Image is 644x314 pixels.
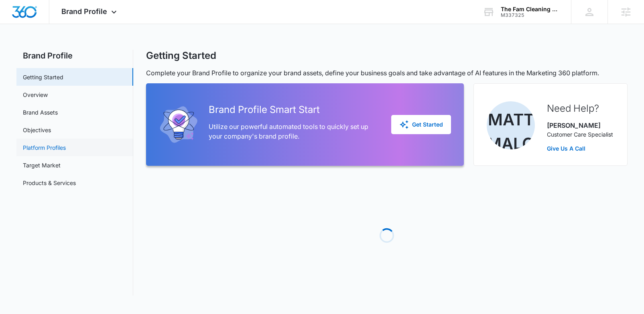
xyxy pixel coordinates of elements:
a: Platform Profiles [23,143,66,152]
a: Products & Services [23,179,76,187]
a: Overview [23,91,48,99]
a: Getting Started [23,73,63,81]
div: account name [501,6,559,12]
h2: Need Help? [547,101,613,116]
div: Get Started [399,120,443,129]
h2: Brand Profile [16,50,133,62]
div: account id [501,12,559,18]
a: Brand Assets [23,108,58,117]
span: Brand Profile [61,7,107,16]
p: Customer Care Specialist [547,130,613,139]
a: Objectives [23,126,51,134]
h1: Getting Started [146,50,216,62]
h2: Brand Profile Smart Start [209,103,378,117]
p: Complete your Brand Profile to organize your brand assets, define your business goals and take ad... [146,68,628,78]
button: Get Started [391,115,451,134]
a: Target Market [23,161,61,169]
a: Give Us A Call [547,144,613,153]
p: [PERSON_NAME] [547,121,613,130]
p: Utilize our powerful automated tools to quickly set up your company's brand profile. [209,122,378,141]
img: Matt Malone [487,101,535,149]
